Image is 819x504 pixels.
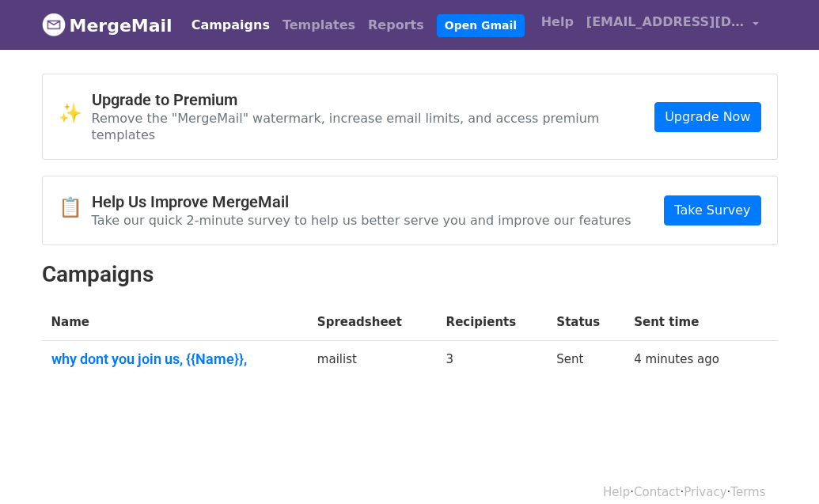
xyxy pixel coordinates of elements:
[586,13,745,32] span: [EMAIL_ADDRESS][DOMAIN_NAME]
[730,485,765,499] a: Terms
[624,304,753,341] th: Sent time
[684,485,726,499] a: Privacy
[59,196,92,219] span: 📋
[276,9,362,41] a: Templates
[185,9,276,41] a: Campaigns
[59,102,92,125] span: ✨
[634,485,680,499] a: Contact
[437,341,548,384] td: 3
[92,212,631,229] p: Take our quick 2-minute survey to help us better serve you and improve our features
[42,261,778,288] h2: Campaigns
[535,6,580,38] a: Help
[547,304,624,341] th: Status
[437,304,548,341] th: Recipients
[654,102,760,132] a: Upgrade Now
[42,304,308,341] th: Name
[580,6,765,44] a: [EMAIL_ADDRESS][DOMAIN_NAME]
[92,110,655,143] p: Remove the "MergeMail" watermark, increase email limits, and access premium templates
[362,9,430,41] a: Reports
[308,341,437,384] td: mailist
[634,352,719,366] a: 4 minutes ago
[42,13,66,36] img: MergeMail logo
[437,14,525,37] a: Open Gmail
[547,341,624,384] td: Sent
[308,304,437,341] th: Spreadsheet
[664,195,760,225] a: Take Survey
[42,9,173,42] a: MergeMail
[92,192,631,211] h4: Help Us Improve MergeMail
[92,90,655,109] h4: Upgrade to Premium
[603,485,630,499] a: Help
[51,351,298,368] a: why dont you join us, {{Name}},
